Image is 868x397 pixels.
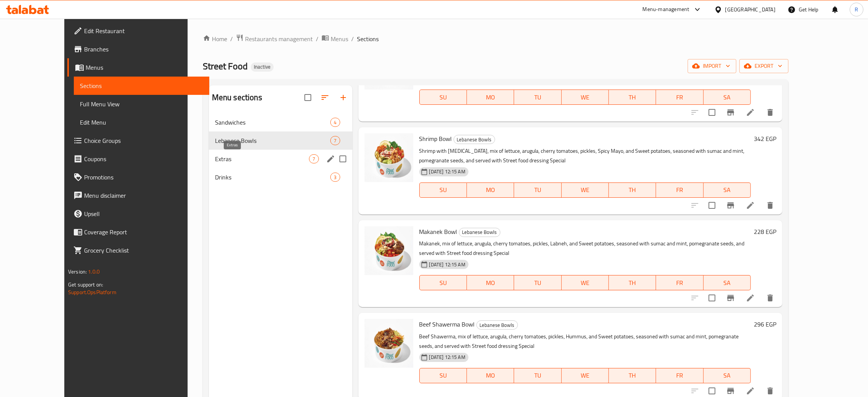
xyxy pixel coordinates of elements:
[704,368,751,383] button: SA
[517,277,558,288] span: TU
[612,370,653,381] span: TH
[365,319,413,368] img: Beef Shawerma Bowl
[84,173,203,182] span: Promotions
[656,182,703,198] button: FR
[565,370,606,381] span: WE
[746,293,755,303] a: Edit menu item
[203,34,788,44] nav: breadcrumb
[351,34,354,43] li: /
[86,63,203,72] span: Menus
[659,370,700,381] span: FR
[251,62,274,72] div: Inactive
[721,289,740,307] button: Branch-specific-item
[704,290,720,306] span: Select to update
[84,136,203,145] span: Choice Groups
[68,287,116,297] a: Support.OpsPlatform
[477,321,518,330] span: Lebanese Bowls
[84,227,203,237] span: Coverage Report
[746,201,755,210] a: Edit menu item
[562,368,609,383] button: WE
[745,61,782,71] span: export
[84,191,203,200] span: Menu disclaimer
[517,370,558,381] span: TU
[565,92,606,103] span: WE
[215,118,331,127] div: Sandwiches
[80,81,203,90] span: Sections
[419,319,475,330] span: Beef Shawerma Bowl
[459,228,500,237] span: Lebanese Bowls
[67,150,209,168] a: Coupons
[704,90,751,105] button: SA
[467,275,514,290] button: MO
[330,118,340,127] div: items
[419,146,751,165] p: Shrimp with [MEDICAL_DATA], mix of lettuce, arugula, cherry tomatoes, pickles, Spicy Mayo, and Sw...
[331,119,339,126] span: 4
[331,34,348,43] span: Menus
[330,136,340,145] div: items
[739,59,788,73] button: export
[419,239,751,258] p: Makanek, mix of lettuce, arugula, cherry tomatoes, pickles, Labneh, and Sweet potatoes, seasoned ...
[517,92,558,103] span: TU
[84,45,203,54] span: Branches
[746,386,755,395] a: Edit menu item
[609,90,656,105] button: TH
[459,228,500,237] div: Lebanese Bowls
[67,131,209,150] a: Choice Groups
[643,5,690,14] div: Menu-management
[67,186,209,205] a: Menu disclaimer
[423,277,464,288] span: SU
[423,184,464,195] span: SU
[236,34,313,44] a: Restaurants management
[707,370,748,381] span: SA
[209,110,352,189] nav: Menu sections
[704,197,720,213] span: Select to update
[426,261,468,268] span: [DATE] 12:15 AM
[330,173,340,182] div: items
[454,135,495,144] div: Lebanese Bowls
[704,182,751,198] button: SA
[251,64,274,70] span: Inactive
[562,90,609,105] button: WE
[609,275,656,290] button: TH
[419,226,457,237] span: Makanek Bowl
[470,92,511,103] span: MO
[68,267,87,277] span: Version:
[761,196,779,215] button: delete
[67,205,209,223] a: Upsell
[565,184,606,195] span: WE
[357,34,379,43] span: Sections
[365,133,413,182] img: Shrimp Bowl
[67,58,209,77] a: Menus
[80,118,203,127] span: Edit Menu
[215,173,331,182] span: Drinks
[659,92,700,103] span: FR
[212,92,262,103] h2: Menu sections
[309,154,319,163] div: items
[754,226,776,237] h6: 228 EGP
[209,168,352,186] div: Drinks3
[517,184,558,195] span: TU
[419,90,467,105] button: SU
[84,209,203,218] span: Upsell
[565,277,606,288] span: WE
[88,267,100,277] span: 1.0.0
[470,370,511,381] span: MO
[84,154,203,163] span: Coupons
[74,77,209,95] a: Sections
[68,280,103,290] span: Get support on:
[721,196,740,215] button: Branch-specific-item
[470,184,511,195] span: MO
[761,103,779,122] button: delete
[612,184,653,195] span: TH
[746,108,755,117] a: Edit menu item
[707,92,748,103] span: SA
[84,26,203,35] span: Edit Restaurant
[476,320,518,330] div: Lebanese Bowls
[761,289,779,307] button: delete
[467,182,514,198] button: MO
[656,368,703,383] button: FR
[331,174,339,181] span: 3
[331,137,339,144] span: 7
[67,223,209,241] a: Coverage Report
[423,92,464,103] span: SU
